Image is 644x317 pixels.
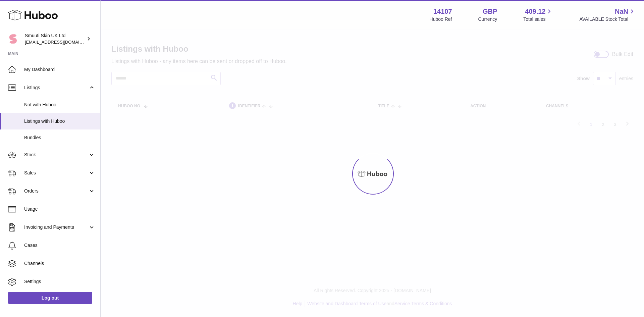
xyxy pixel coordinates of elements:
span: Sales [24,170,88,176]
div: Currency [478,16,497,22]
strong: GBP [483,7,497,16]
div: Smuuti Skin UK Ltd [25,33,85,45]
span: Not with Huboo [24,102,95,108]
span: AVAILABLE Stock Total [579,16,636,22]
span: Bundles [24,135,95,141]
strong: 14107 [433,7,452,16]
span: Stock [24,152,88,158]
a: 409.12 Total sales [523,7,553,22]
span: Listings [24,85,88,91]
a: NaN AVAILABLE Stock Total [579,7,636,22]
span: Total sales [523,16,553,22]
span: 409.12 [525,7,545,16]
span: Channels [24,260,95,267]
span: Invoicing and Payments [24,224,88,230]
span: Orders [24,188,88,194]
span: Usage [24,206,95,212]
span: My Dashboard [24,66,95,73]
span: Listings with Huboo [24,118,95,124]
span: Settings [24,278,95,285]
a: Log out [8,292,92,304]
span: Cases [24,242,95,249]
img: internalAdmin-14107@internal.huboo.com [8,34,18,44]
div: Huboo Ref [430,16,452,22]
span: NaN [615,7,628,16]
span: [EMAIL_ADDRESS][DOMAIN_NAME] [25,39,99,45]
